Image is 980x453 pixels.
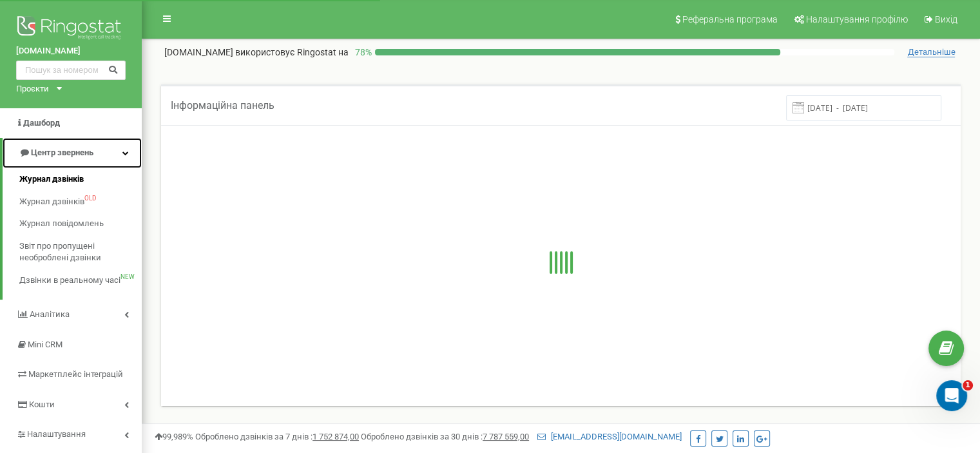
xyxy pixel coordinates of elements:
[19,218,104,230] span: Журнал повідомлень
[16,13,126,45] img: Ringostat logo
[963,380,973,390] span: 1
[3,138,142,168] a: Центр звернень
[19,274,120,286] span: Дзвінки в реальному часі
[235,47,349,57] span: використовує Ringostat на
[483,432,529,441] u: 7 787 559,00
[806,14,908,24] span: Налаштування профілю
[19,173,84,186] span: Журнал дзвінків
[19,168,142,191] a: Журнал дзвінків
[195,432,359,441] span: Оброблено дзвінків за 7 днів :
[361,432,529,441] span: Оброблено дзвінків за 30 днів :
[537,432,682,441] a: [EMAIL_ADDRESS][DOMAIN_NAME]
[682,14,778,24] span: Реферальна програма
[312,432,359,441] u: 1 752 874,00
[23,118,60,128] span: Дашборд
[19,269,142,291] a: Дзвінки в реальному часіNEW
[16,45,126,57] a: [DOMAIN_NAME]
[19,190,142,213] a: Журнал дзвінківOLD
[19,235,142,269] a: Звіт про пропущені необроблені дзвінки
[29,400,55,409] span: Кошти
[30,309,70,319] span: Аналiтика
[16,61,126,80] input: Пошук за номером
[19,240,135,264] span: Звіт про пропущені необроблені дзвінки
[936,380,967,411] iframe: Intercom live chat
[349,46,375,59] p: 78 %
[28,369,123,379] span: Маркетплейс інтеграцій
[171,99,274,111] span: Інформаційна панель
[16,83,49,95] div: Проєкти
[155,432,193,441] span: 99,989%
[935,14,957,24] span: Вихід
[164,46,349,59] p: [DOMAIN_NAME]
[27,429,86,439] span: Налаштування
[31,148,93,157] span: Центр звернень
[907,47,955,57] span: Детальніше
[19,213,142,235] a: Журнал повідомлень
[28,340,62,349] span: Mini CRM
[19,195,84,207] span: Журнал дзвінків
